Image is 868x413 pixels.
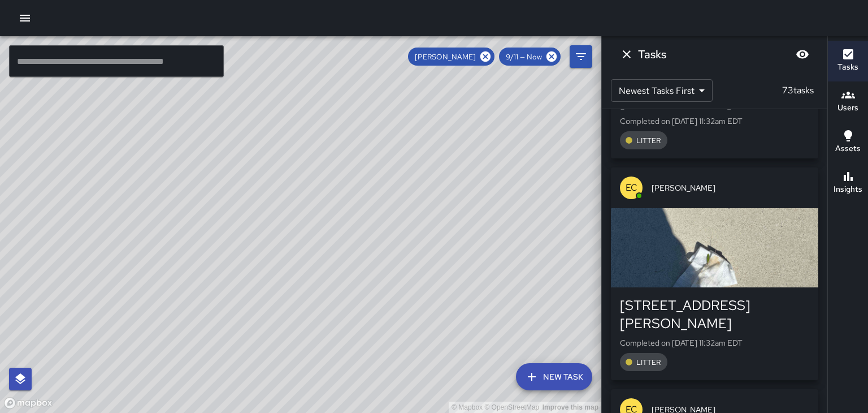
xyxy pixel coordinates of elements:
[620,115,809,127] p: Completed on [DATE] 11:32am EDT
[570,45,592,68] button: Filters
[611,167,818,380] button: EC[PERSON_NAME][STREET_ADDRESS][PERSON_NAME]Completed on [DATE] 11:32am EDTLITTER
[499,48,561,66] div: 9/11 — Now
[630,136,667,145] span: LITTER
[837,61,858,74] h6: Tasks
[638,45,666,63] h6: Tasks
[516,363,592,390] button: New Task
[834,183,862,196] h6: Insights
[828,163,868,204] button: Insights
[408,52,483,62] span: [PERSON_NAME]
[615,43,638,66] button: Dismiss
[828,81,868,122] button: Users
[620,296,809,333] div: [STREET_ADDRESS][PERSON_NAME]
[620,337,809,349] p: Completed on [DATE] 11:32am EDT
[499,52,549,62] span: 9/11 — Now
[652,182,809,193] span: [PERSON_NAME]
[828,41,868,81] button: Tasks
[611,79,713,102] div: Newest Tasks First
[778,84,818,97] p: 73 tasks
[408,48,494,66] div: [PERSON_NAME]
[791,43,814,66] button: Blur
[835,143,861,155] h6: Assets
[828,122,868,163] button: Assets
[837,102,858,114] h6: Users
[630,358,667,367] span: LITTER
[626,181,637,195] p: EC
